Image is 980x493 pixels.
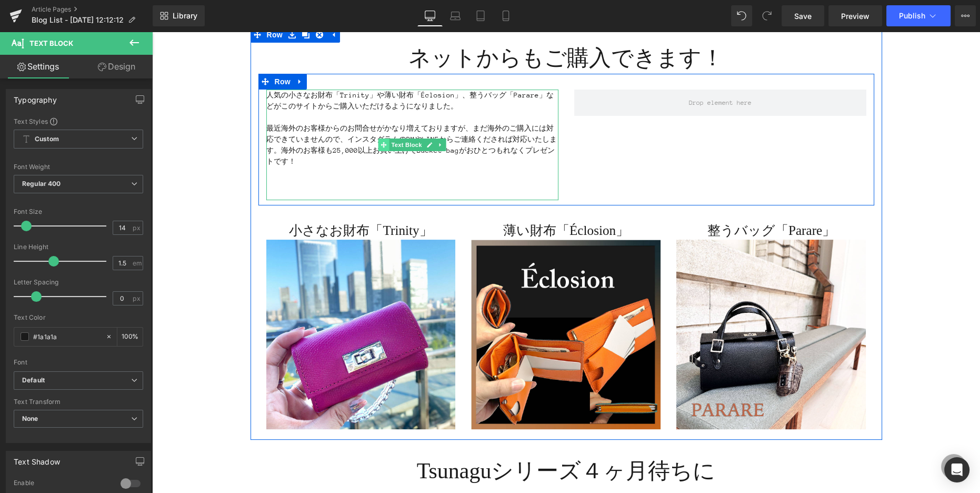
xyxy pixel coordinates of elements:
b: Custom [35,135,59,144]
p: 最近海外のお客様からのお問合せがかなり増えておりますが、まだ海外のご購入には対応できていませんので、インスタグラムのDMやLINEからご連絡くだされば対応いたします。海外のお客様も25,000以... [114,91,406,135]
span: Save [794,11,812,22]
span: Preview [841,11,869,22]
input: Color [33,331,101,342]
div: Text Styles [14,117,143,125]
div: Font Size [14,208,143,215]
div: Enable [14,479,110,490]
div: Typography [14,90,57,104]
a: Laptop [443,5,468,26]
b: Regular 400 [22,180,61,188]
div: Open Intercom Messenger [944,457,969,482]
a: New Library [153,5,205,26]
i: Default [22,376,45,385]
b: None [22,415,38,422]
button: Redo [756,5,777,26]
a: Preview [828,5,882,26]
button: More [955,5,976,26]
span: Row [120,42,141,58]
div: % [117,328,143,346]
button: Undo [731,5,752,26]
a: Mobile [493,5,518,26]
a: Tablet [468,5,493,26]
a: Expand / Collapse [283,107,294,120]
div: Font Weight [14,163,143,171]
span: Text Block [29,39,73,47]
a: Design [78,55,155,78]
div: Text Color [14,314,143,321]
h2: 薄い財布「Éclosion」 [319,190,508,208]
span: Blog List - [DATE] 12:12:12 [32,16,124,24]
h1: ネットからもご購入できます！ [106,11,722,42]
div: Font [14,359,143,366]
a: Desktop [417,5,443,26]
div: Line Height [14,243,143,251]
span: Text Block [237,107,272,120]
h2: 小さなお財布「Trinity」 [114,190,304,208]
h1: Tsunaguシリーズ４ヶ月待ちに [106,424,722,455]
h2: 整うバッグ「Parare」 [524,190,714,208]
span: px [133,295,142,302]
span: Library [173,11,197,21]
span: px [133,224,142,231]
a: Expand / Collapse [141,42,155,58]
span: em [133,260,142,267]
a: Article Pages [32,5,153,14]
p: 人気の小さなお財布「Trinity」や薄い財布「Éclosion」、整うバッグ「Parare」などがこのサイトからご購入いただけるようになりました。 [114,58,406,80]
div: Letter Spacing [14,279,143,286]
span: Publish [899,12,925,20]
div: Text Transform [14,398,143,406]
div: Text Shadow [14,451,60,466]
button: Publish [886,5,951,26]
